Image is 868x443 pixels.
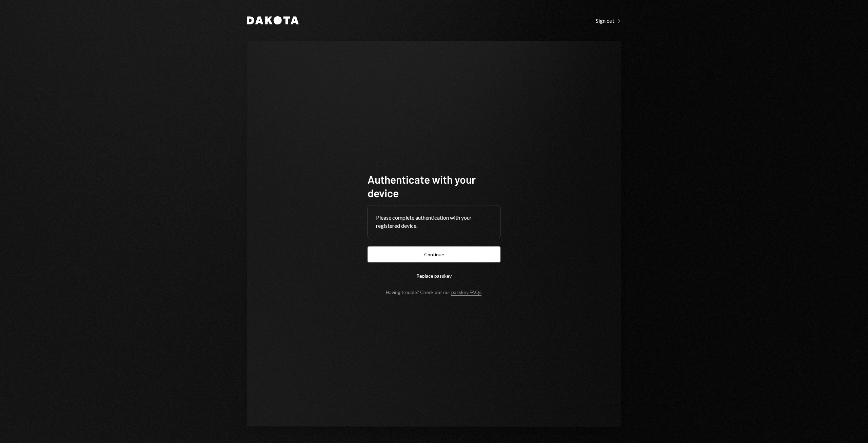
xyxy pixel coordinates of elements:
a: passkey FAQs [451,289,481,296]
a: Sign out [596,17,621,24]
div: Please complete authentication with your registered device. [376,214,492,230]
button: Replace passkey [368,268,500,284]
h1: Authenticate with your device [368,172,500,200]
button: Continue [368,246,500,262]
div: Having trouble? Check out our . [386,289,482,295]
div: Sign out [596,17,621,24]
